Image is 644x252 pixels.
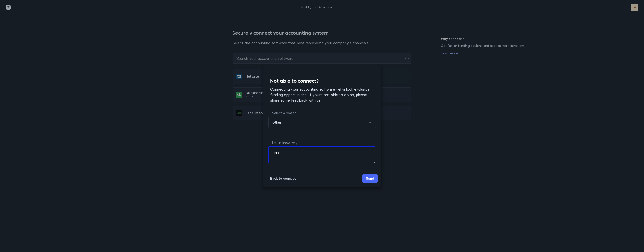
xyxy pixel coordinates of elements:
[272,120,281,125] p: Other
[362,174,378,183] button: Send
[270,77,374,85] h4: Not able to connect?
[268,140,376,146] p: Let us know why
[268,110,376,117] p: Select a reason
[267,174,300,183] button: Back to connect
[270,87,374,103] p: Connecting your accounting software will unlock exclusive funding opportunities. If you're not ab...
[268,146,376,163] textarea: files
[270,176,296,181] p: Back to connect
[366,176,374,181] p: Send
